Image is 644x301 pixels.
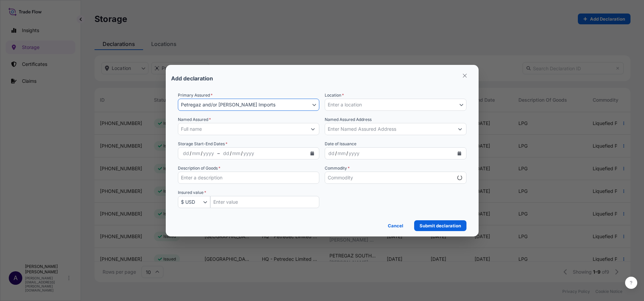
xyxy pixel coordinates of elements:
button: $ USD [178,196,210,208]
span: $ USD [181,199,195,205]
span: Primary Assured [178,92,213,99]
div: / [346,149,348,157]
div: / [335,149,337,157]
div: / [190,149,191,157]
label: Named Assured [178,116,211,123]
span: – [217,150,220,157]
div: / [201,149,203,157]
div: Storage Date Range [178,147,320,159]
span: Petregaz and/or [PERSON_NAME] Imports [181,101,275,108]
div: Storage Date Range [191,149,201,157]
p: Cancel [388,222,403,229]
button: Show suggestions [307,123,319,135]
div: / [241,149,243,157]
button: Submit declaration [414,220,466,231]
span: Location [325,92,344,99]
input: Full name [178,123,307,135]
span: Insured value [178,189,206,196]
p: Add declaration [171,76,213,81]
input: Enter a description [178,172,320,184]
div: Storage Date Range [182,149,190,157]
div: Storage Date Range [243,149,255,157]
label: Description of Goods [178,165,220,172]
button: Petregaz and/or [PERSON_NAME] Imports [178,99,320,111]
span: Storage Start-End Dates [178,141,227,147]
span: Enter a location [328,101,362,108]
button: Show suggestions [454,123,466,135]
div: month, [337,149,346,157]
div: Storage Date Range [232,149,241,157]
label: Commodity [325,165,350,172]
button: Show suggestions [453,171,466,184]
p: Submit declaration [420,222,461,229]
div: Storage Date Range [203,149,215,157]
div: / [230,149,232,157]
button: Select Location [325,99,466,111]
input: Enter Named Assured Address [325,123,454,135]
button: Calendar [454,148,465,159]
div: year, [348,149,360,157]
input: Commodity [325,172,453,184]
label: Named Assured Address [325,116,372,123]
div: day, [328,149,335,157]
span: Date of Issuance [325,141,356,147]
div: Storage Date Range [222,149,230,157]
button: Storage Date Range [307,148,318,159]
a: Cancel [382,220,409,231]
input: Insured Value Amount [210,196,320,208]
